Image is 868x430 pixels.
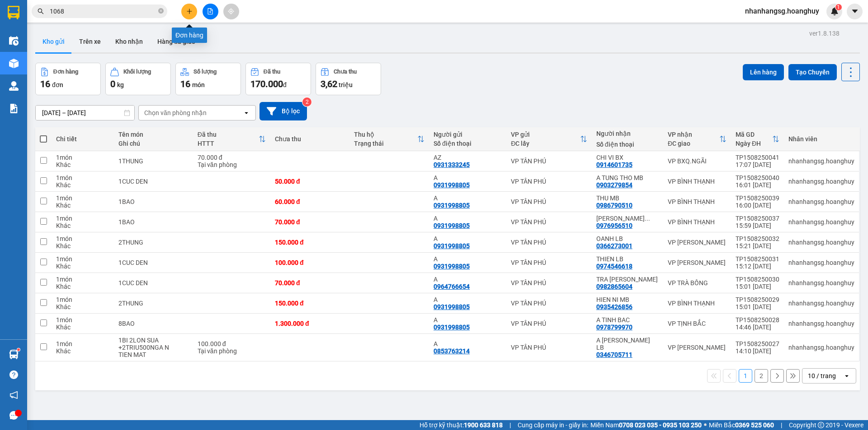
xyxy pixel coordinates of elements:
div: 0931998805 [434,181,470,189]
div: TP1508250041 [736,154,779,161]
div: Khác [56,303,109,310]
div: HTTT [198,140,259,147]
th: Toggle SortBy [731,127,784,151]
svg: open [843,372,850,379]
div: 16:01 [DATE] [736,181,779,189]
span: | [509,420,511,430]
button: Đã thu170.000đ [245,63,311,95]
span: 16 [40,79,50,89]
li: VP Gửi: [3,60,65,77]
img: logo-vxr [8,6,19,19]
button: file-add [203,4,218,19]
div: A [434,235,502,242]
div: 0931998805 [434,222,470,229]
div: A [434,296,502,303]
div: 1.300.000 đ [275,320,345,327]
div: 1 món [56,174,109,181]
div: 70.000 đ [275,279,345,287]
div: Thu hộ [354,131,417,138]
button: Kho gửi [35,31,72,52]
img: warehouse-icon [9,350,19,359]
div: nhanhangsg.hoanghuy [788,157,854,165]
span: đ [283,81,287,88]
span: plus [186,8,193,14]
b: 1THUNG [122,22,165,34]
b: Công ty TNHH MTV DV-VT [PERSON_NAME] [3,4,71,57]
div: A TINH BAC [596,316,659,324]
div: A [434,255,502,263]
th: Toggle SortBy [663,127,731,151]
div: 14:46 [DATE] [736,324,779,331]
div: 150.000 đ [275,239,345,246]
div: Nhân viên [788,135,854,143]
div: TP1508250027 [736,340,779,347]
div: VP TÂN PHÚ [511,239,587,246]
div: nhanhangsg.hoanghuy [788,300,854,307]
b: 70.000 [117,55,152,68]
div: 16:00 [DATE] [736,202,779,209]
div: HIEN NI MB [596,296,659,303]
span: caret-down [851,7,859,15]
div: A [434,340,502,347]
div: A [434,174,502,181]
div: 8BAO [118,320,189,327]
div: 60.000 đ [275,198,345,205]
div: 1 món [56,194,109,202]
button: plus [181,4,197,19]
div: 0903279854 [596,181,632,189]
div: Chọn văn phòng nhận [144,108,207,117]
div: VP TÂN PHÚ [511,259,587,266]
div: Số điện thoại [596,141,659,148]
span: notification [9,391,18,399]
div: 150.000 đ [275,300,345,307]
div: 15:01 [DATE] [736,303,779,310]
div: CHI VI BX [596,154,659,161]
div: 14:10 [DATE] [736,347,779,355]
button: Lên hàng [743,64,784,80]
div: Tại văn phòng [198,161,266,168]
div: VP TRÀ BỒNG [668,279,726,287]
span: 16 [180,79,190,89]
span: close-circle [158,8,164,14]
div: Mã GD [736,131,772,138]
div: 15:12 [DATE] [736,263,779,270]
div: Chưa thu [334,69,357,75]
div: 0976956510 [596,222,632,229]
button: 2 [755,369,768,383]
div: Khối lượng [123,69,151,75]
b: VP TÂN PHÚ [27,61,89,74]
div: OANH LB [596,235,659,242]
th: Toggle SortBy [506,127,592,151]
div: 0978799970 [596,324,632,331]
div: TP1508250028 [736,316,779,324]
div: VP BÌNH THẠNH [668,300,726,307]
div: A [434,316,502,324]
div: 0931998805 [434,324,470,331]
div: 1 món [56,316,109,324]
li: CR : [90,54,152,71]
span: 0 [110,79,115,89]
button: Trên xe [72,31,108,52]
div: 10 / trang [808,371,836,380]
div: Khác [56,202,109,209]
img: warehouse-icon [9,81,19,91]
li: SL: [90,37,152,54]
div: VP BÌNH THẠNH [668,198,726,205]
div: 1 món [56,235,109,242]
span: kg [117,81,124,88]
div: 1THUNG [118,157,189,165]
li: VP Nhận: [90,3,152,20]
button: Hàng đã giao [150,31,203,52]
div: TP1508250029 [736,296,779,303]
div: 0366273001 [596,242,632,250]
div: VP nhận [668,131,719,138]
div: 1 món [56,154,109,161]
div: Tại văn phòng [198,347,266,355]
div: Ngày ĐH [736,140,772,147]
div: 1BAO [118,218,189,226]
div: AZ [434,154,502,161]
img: warehouse-icon [9,36,19,46]
div: 15:21 [DATE] [736,242,779,250]
div: VP BÌNH THẠNH [668,218,726,226]
div: TP1508250031 [736,255,779,263]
